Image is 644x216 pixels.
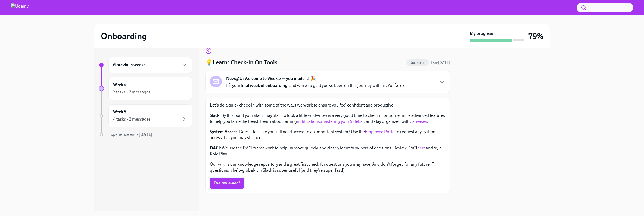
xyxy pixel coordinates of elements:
[210,129,237,134] strong: System Access
[113,89,150,95] div: 7 tasks • 2 messages
[431,60,450,65] span: Due
[210,145,445,157] p: : We use the DACI framework to help us move quickly, and clearly identify owners of decisions. Re...
[210,102,445,108] p: Let's do a quick check-in with some of the ways we work to ensure you feel confident and productive.
[406,61,429,65] span: Upcoming
[99,77,192,100] a: Week 47 tasks • 2 messages
[210,178,244,189] button: I've reviewed!
[410,119,427,124] a: Canvases
[417,145,426,151] a: here
[101,31,147,42] h2: Onboarding
[226,76,316,82] strong: New@U: Welcome to Week 5 — you made it! 🎉
[99,104,192,127] a: Week 54 tasks • 2 messages
[210,113,219,118] strong: Slack
[210,145,220,151] strong: DACI
[321,119,364,124] a: mastering your Sidebar
[113,82,126,88] h6: Week 4
[431,60,450,65] span: October 11th, 2025 09:00
[210,112,445,124] p: : By this point your slack may Start to look a little wild—now is a very good time to check in on...
[11,3,29,12] img: Udemy
[214,180,240,186] span: I've reviewed!
[205,58,278,67] h4: 💡Learn: Check-In On Tools
[210,161,445,173] p: Our wiki is our knowledge repository and a great first check for questions you may have. And don'...
[438,60,450,65] strong: [DATE]
[108,132,153,137] span: Experience ends
[470,30,493,36] strong: My progress
[113,62,145,68] h6: 6 previous weeks
[226,83,407,89] p: It’s your , and we’re so glad you’ve been on this journey with us. You’ve ex...
[241,83,287,88] strong: final week of onboarding
[108,57,192,73] div: 6 previous weeks
[210,129,445,141] p: : Does it feel like you still need access to an important system? Use the to request any system a...
[113,109,126,115] h6: Week 5
[139,132,153,137] strong: [DATE]
[528,31,543,41] h3: 79%
[297,119,320,124] a: notifications
[365,129,396,134] a: Employee Portal
[113,116,151,122] div: 4 tasks • 2 messages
